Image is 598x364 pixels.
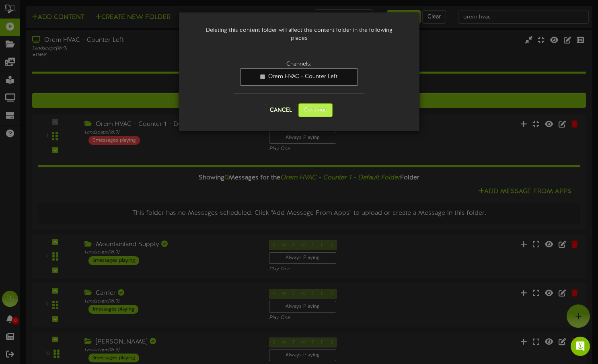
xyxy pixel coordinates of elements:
[240,60,358,68] div: Channels:
[268,74,338,80] span: Orem HVAC - Counter Left
[191,19,407,51] div: Deleting this content folder will affect the content folder in the following places
[298,103,333,117] button: Continue
[265,104,297,117] button: Cancel
[260,74,265,79] input: Orem HVAC - Counter Left
[571,337,590,356] div: Open Intercom Messenger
